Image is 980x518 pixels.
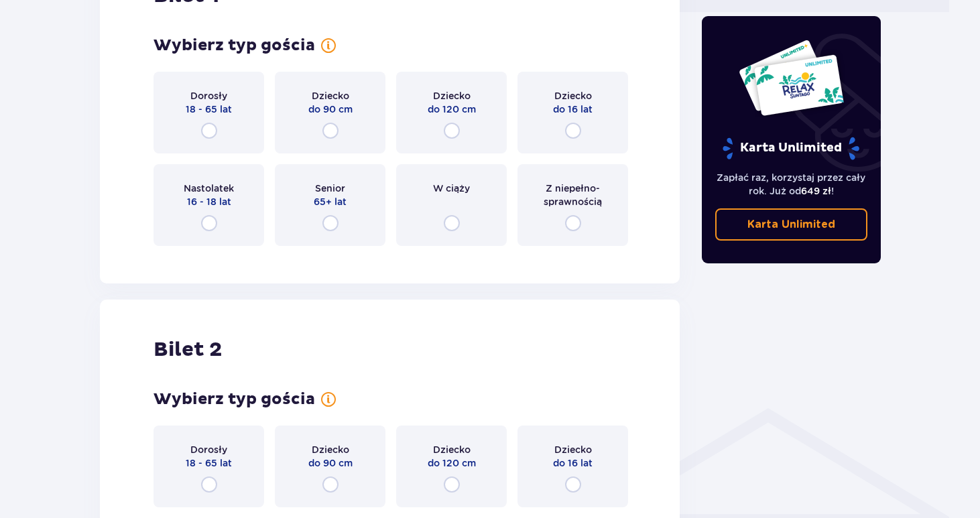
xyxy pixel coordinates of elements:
[738,39,845,117] img: Dwie karty całoroczne do Suntago z napisem 'UNLIMITED RELAX', na białym tle z tropikalnymi liśćmi...
[715,208,868,241] a: Karta Unlimited
[154,337,222,363] h2: Bilet 2
[433,89,471,103] span: Dziecko
[801,186,831,196] span: 649 zł
[314,195,347,208] span: 65+ lat
[554,443,592,456] span: Dziecko
[186,103,232,116] span: 18 - 65 lat
[553,103,593,116] span: do 16 lat
[308,456,353,470] span: do 90 cm
[312,89,349,103] span: Dziecko
[312,443,349,456] span: Dziecko
[433,182,470,195] span: W ciąży
[308,103,353,116] span: do 90 cm
[315,182,345,195] span: Senior
[428,456,476,470] span: do 120 cm
[747,217,835,232] p: Karta Unlimited
[184,182,234,195] span: Nastolatek
[154,389,315,409] h3: Wybierz typ gościa
[190,443,227,456] span: Dorosły
[721,137,861,160] p: Karta Unlimited
[428,103,476,116] span: do 120 cm
[187,195,231,208] span: 16 - 18 lat
[715,171,868,198] p: Zapłać raz, korzystaj przez cały rok. Już od !
[554,89,592,103] span: Dziecko
[190,89,227,103] span: Dorosły
[530,182,616,208] span: Z niepełno­sprawnością
[186,456,232,470] span: 18 - 65 lat
[433,443,471,456] span: Dziecko
[553,456,593,470] span: do 16 lat
[154,36,315,56] h3: Wybierz typ gościa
